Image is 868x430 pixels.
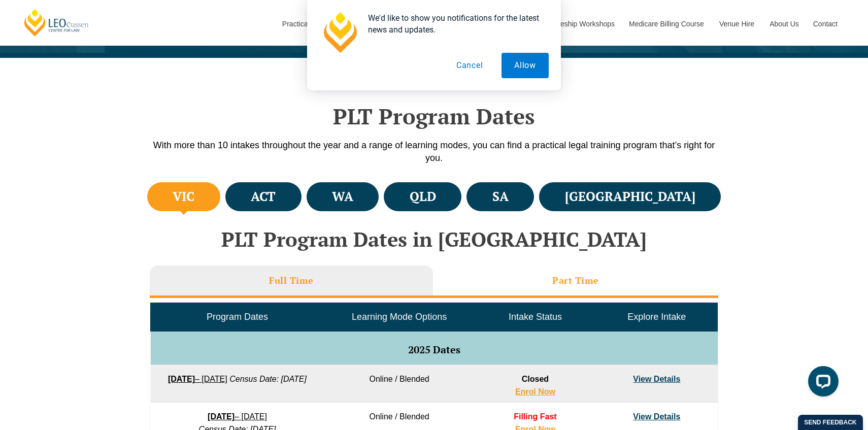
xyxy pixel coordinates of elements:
h4: [GEOGRAPHIC_DATA] [565,188,695,205]
h3: Part Time [552,275,599,286]
h3: Full Time [269,275,314,286]
strong: [DATE] [168,375,195,383]
a: View Details [633,412,680,421]
button: Allow [502,53,549,78]
p: With more than 10 intakes throughout the year and a range of learning modes, you can find a pract... [145,139,723,164]
em: Census Date: [DATE] [229,375,307,383]
h2: PLT Program Dates in [GEOGRAPHIC_DATA] [145,228,723,250]
strong: [DATE] [208,412,235,421]
h4: SA [492,188,509,205]
a: [DATE]– [DATE] [208,412,267,421]
h4: VIC [173,188,194,205]
iframe: LiveChat chat widget [800,362,843,405]
h4: WA [332,188,353,205]
span: Program Dates [207,312,268,322]
h4: QLD [410,188,436,205]
span: Learning Mode Options [352,312,447,322]
button: Cancel [444,53,496,78]
a: [DATE]– [DATE] [168,375,227,383]
span: Explore Intake [627,312,686,322]
a: Enrol Now [515,387,555,396]
span: 2025 Dates [408,343,460,356]
img: notification icon [319,12,360,53]
a: View Details [633,375,680,383]
span: Intake Status [509,312,562,322]
h2: PLT Program Dates [145,104,723,129]
div: We'd like to show you notifications for the latest news and updates. [360,12,549,36]
td: Online / Blended [324,365,474,403]
span: Filling Fast [514,412,556,421]
h4: ACT [251,188,276,205]
span: Closed [522,375,549,383]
